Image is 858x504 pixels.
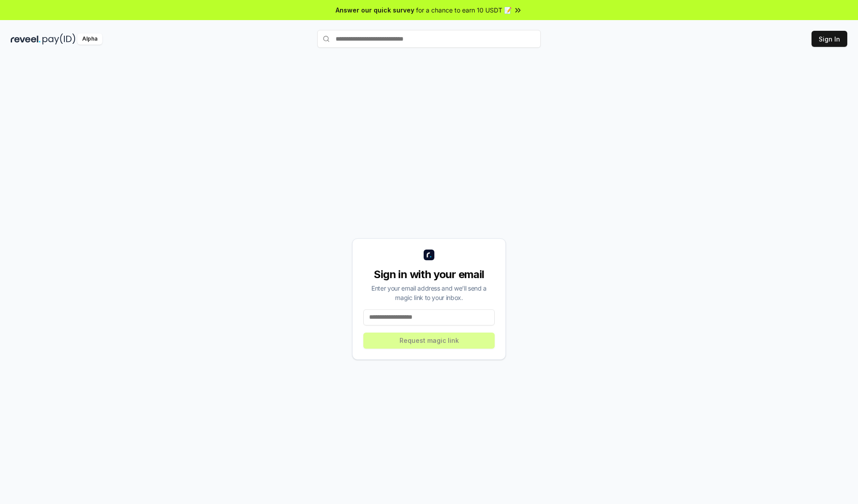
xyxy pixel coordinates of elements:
div: Enter your email address and we’ll send a magic link to your inbox. [363,283,495,302]
button: Sign In [812,31,847,47]
span: Answer our quick survey [336,5,414,15]
img: reveel_dark [11,33,41,45]
img: pay_id [42,33,76,45]
div: Sign in with your email [363,267,495,282]
span: for a chance to earn 10 USDT 📝 [416,5,512,15]
div: Alpha [77,33,102,45]
img: logo_small [424,250,434,260]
